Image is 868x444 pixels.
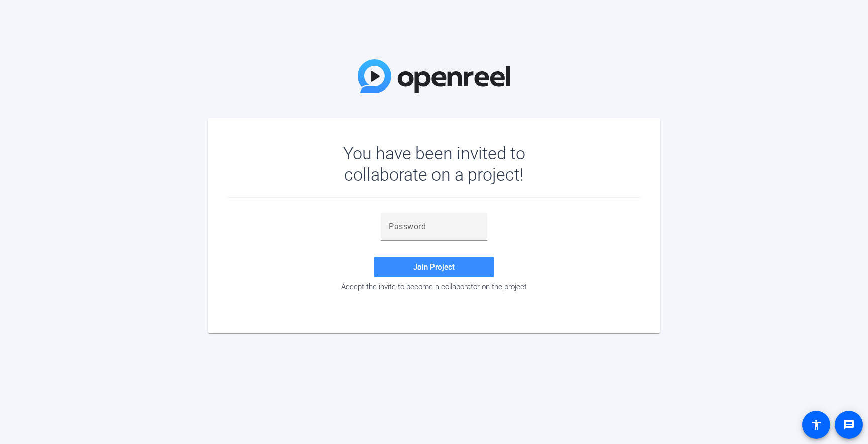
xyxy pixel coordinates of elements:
input: Password [389,221,479,233]
span: Join Project [413,262,455,272]
mat-icon: accessibility [810,419,822,431]
button: Join Project [374,257,494,277]
img: OpenReel Logo [358,59,510,93]
mat-icon: message [843,419,855,431]
div: Accept the invite to become a collaborator on the project [228,282,640,291]
div: You have been invited to collaborate on a project! [314,143,555,185]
